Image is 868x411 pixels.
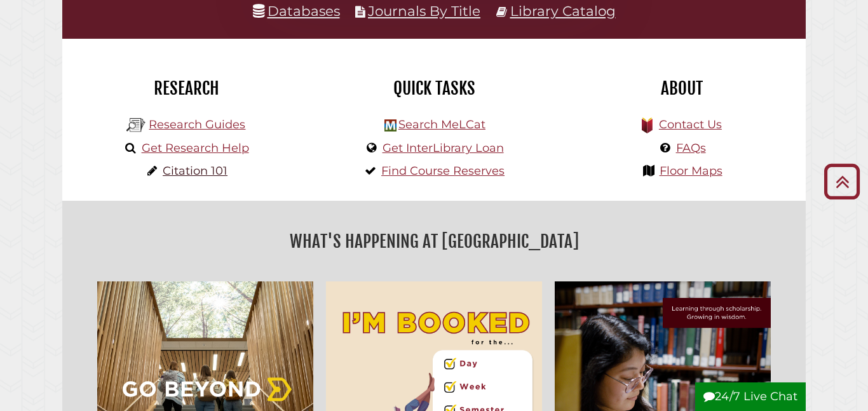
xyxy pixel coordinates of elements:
a: Find Course Reserves [381,164,505,178]
a: Contact Us [659,118,722,131]
img: Hekman Library Logo [384,119,397,131]
a: Library Catalog [510,3,616,19]
a: Citation 101 [163,164,227,178]
a: Journals By Title [368,3,480,19]
a: Search MeLCat [398,118,485,131]
a: Get Research Help [142,141,249,155]
h2: Quick Tasks [320,77,548,99]
a: Get InterLibrary Loan [383,141,504,155]
a: Back to Top [819,171,865,192]
a: Research Guides [149,118,245,131]
a: Databases [253,3,340,19]
h2: About [567,77,796,99]
h2: What's Happening at [GEOGRAPHIC_DATA] [72,227,796,256]
a: Floor Maps [660,164,722,178]
img: Hekman Library Logo [126,116,146,135]
a: FAQs [676,141,706,155]
h2: Research [72,77,301,99]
